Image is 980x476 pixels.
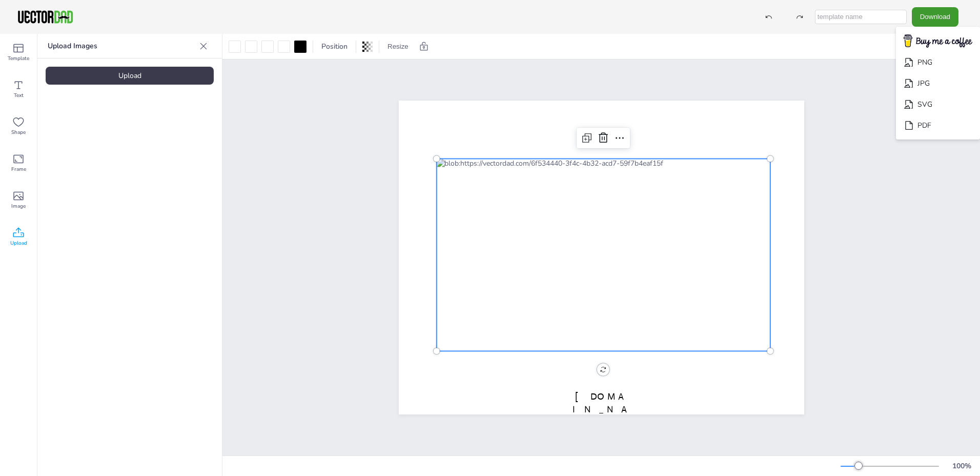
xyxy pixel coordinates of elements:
[896,27,980,140] ul: Download
[949,461,974,471] div: 100 %
[896,94,980,115] li: SVG
[16,9,74,25] img: VectorDad-1.png
[573,391,630,428] span: [DOMAIN_NAME]
[896,73,980,94] li: JPG
[48,34,195,58] p: Upload Images
[46,67,214,85] div: Upload
[319,42,350,51] span: Position
[815,10,907,24] input: template name
[897,31,979,51] img: buymecoffee.png
[896,115,980,136] li: PDF
[912,7,958,26] button: Download
[8,54,29,63] span: Template
[383,38,413,55] button: Resize
[11,128,26,136] span: Shape
[10,239,27,247] span: Upload
[11,165,26,173] span: Frame
[14,91,24,100] span: Text
[896,52,980,73] li: PNG
[11,202,26,210] span: Image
